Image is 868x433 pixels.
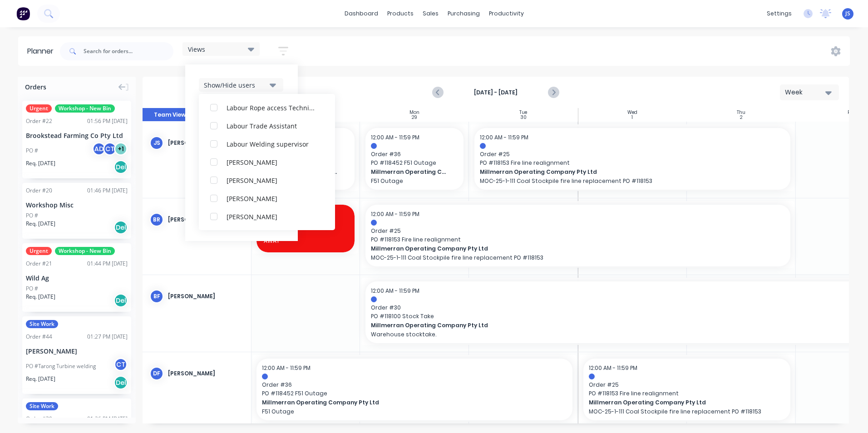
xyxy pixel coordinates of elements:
span: PO # 118153 Fire line realignment [371,236,785,244]
span: Order # 25 [589,381,785,389]
span: Millmerran Operating Company Pty Ltd [480,168,755,176]
div: Thu [737,110,745,115]
div: purchasing [443,7,484,20]
div: PO #Tarong Turbine welding [26,362,96,370]
span: PO # 118452 F51 Outage [371,159,458,167]
div: CT [114,358,128,371]
p: MOC-25-1-111 Coal Stockpile fire line replacement PO #118153 [480,177,785,184]
span: 12:00 AM - 11:59 PM [371,287,419,295]
div: [PERSON_NAME] (You) [168,139,244,147]
div: Show/Hide users [204,80,267,90]
div: Del [114,160,128,174]
div: sales [418,7,443,20]
div: Tue [519,110,527,115]
span: AWAY [264,237,347,245]
div: 01:27 PM [DATE] [87,333,128,341]
div: [PERSON_NAME] [168,369,244,378]
span: Urgent [26,247,52,255]
p: MOC-25-1-111 Coal Stockpile fire line replacement PO #118153 [589,408,785,415]
span: 12:00 AM - 11:59 PM [589,364,637,372]
div: Del [114,294,128,307]
input: Search for orders... [84,42,173,60]
div: BR [150,213,163,226]
div: 30 [520,115,527,120]
span: Site Work [26,320,58,328]
div: products [383,7,418,20]
div: Workshop Misc [26,200,128,210]
div: 29 [412,115,417,120]
div: Fri [848,110,853,115]
div: Del [114,221,128,234]
div: Labour Trade Assistant [227,121,317,130]
div: PO # [26,212,38,220]
div: Labour Rigger [227,84,317,94]
div: Wild Ag [26,273,128,283]
p: MOC-25-1-111 Coal Stockpile fire line replacement PO #118153 [371,254,785,261]
span: PO # 118153 Fire line realignment [480,159,785,167]
span: Req. [DATE] [26,293,55,301]
span: Req. [DATE] [26,220,55,228]
div: 01:26 PM [DATE] [87,415,128,423]
div: 3 [848,115,852,120]
div: JS [150,136,163,150]
span: Millmerran Operating Company Pty Ltd [371,168,449,176]
span: Workshop - New Bin [55,247,115,255]
span: Order # 25 [480,150,785,158]
span: PO # 118452 F51 Outage [262,389,567,398]
div: + 1 [114,142,128,156]
span: Order # 25 [371,227,785,235]
span: Millmerran Operating Company Pty Ltd [262,399,537,407]
div: DF [150,367,163,380]
span: Orders [25,82,46,92]
div: Labour Welding supervisor [227,139,317,148]
span: Urgent [26,104,52,113]
div: Order # 30 [26,415,52,423]
div: 1 [631,115,633,120]
div: Order # 22 [26,117,52,125]
div: BF [150,290,163,303]
div: Week [785,88,827,97]
div: AD [92,142,106,156]
div: PO # [26,147,38,155]
div: Order # 44 [26,333,52,341]
span: Order # 36 [262,381,567,389]
div: CT [103,142,117,156]
span: Views [188,44,205,54]
span: Req. [DATE] [26,159,55,167]
div: Labour Rope access Technician [227,103,317,112]
div: Mon [409,110,419,115]
div: 01:56 PM [DATE] [87,117,128,125]
div: [PERSON_NAME] [168,216,244,224]
div: 2 [740,115,743,120]
a: dashboard [340,7,383,20]
div: PO # [26,285,38,293]
div: [PERSON_NAME] [227,175,317,185]
div: productivity [484,7,528,20]
span: Req. [DATE] [26,375,55,383]
span: Millmerran Operating Company Pty Ltd [371,321,842,330]
div: [PERSON_NAME] [168,292,244,300]
div: Wed [627,110,637,115]
span: 12:00 AM - 11:59 PM [371,210,419,218]
span: Workshop - New Bin [55,104,115,113]
button: Week [780,84,839,100]
img: Factory [16,7,30,20]
div: Order # 20 [26,187,52,195]
div: Brookstead Farming Co Pty Ltd [26,131,128,140]
div: [PERSON_NAME] [26,346,128,356]
p: F51 Outage [262,408,567,415]
div: 01:44 PM [DATE] [87,260,128,268]
span: Millmerran Operating Company Pty Ltd [371,245,744,253]
span: Millmerran Operating Company Pty Ltd [589,399,765,407]
div: [PERSON_NAME] [227,193,317,203]
p: F51 Outage [371,177,458,184]
div: Planner [27,46,58,57]
span: Site Work [26,402,58,410]
span: JS [845,10,850,18]
span: Order # 36 [371,150,458,158]
span: 12:00 AM - 11:59 PM [371,133,419,141]
div: settings [762,7,796,20]
div: 01:46 PM [DATE] [87,187,128,195]
span: AWAY [264,229,347,237]
div: Order # 21 [26,260,52,268]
